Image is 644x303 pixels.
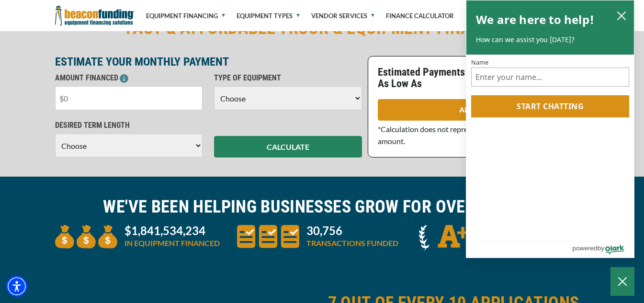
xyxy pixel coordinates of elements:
p: 30,756 [306,225,398,236]
button: CALCULATE [214,136,362,157]
p: Estimated Payments As Low As [378,67,476,90]
p: $1,841,534,234 [124,225,220,236]
div: Accessibility Menu [6,276,27,297]
a: Powered by Olark [572,241,634,258]
p: AMOUNT FINANCED [55,72,203,84]
img: three money bags to convey large amount of equipment financed [55,225,117,248]
button: close chatbox [614,9,629,22]
span: *Calculation does not represent an approval or exact loan amount. [378,124,566,146]
input: Name [471,67,629,87]
img: three document icons to convery large amount of transactions funded [237,225,299,248]
p: DESIRED TERM LENGTH [55,120,203,131]
img: A + icon [419,225,481,251]
p: ESTIMATE YOUR MONTHLY PAYMENT [55,56,362,67]
p: TYPE OF EQUIPMENT [214,72,362,84]
input: $0 [55,86,203,110]
span: powered [572,242,597,254]
label: Name [471,59,629,66]
button: Close Chatbox [610,267,634,296]
p: TRANSACTIONS FUNDED [306,237,398,249]
h2: WE'VE BEEN HELPING BUSINESSES GROW FOR OVER YEARS [55,196,589,218]
h2: We are here to help! [476,10,594,29]
a: APPLY NOW [378,99,585,121]
p: IN EQUIPMENT FINANCED [124,237,220,249]
p: How can we assist you [DATE]? [476,35,624,45]
span: by [598,242,604,254]
button: Start chatting [471,95,629,117]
